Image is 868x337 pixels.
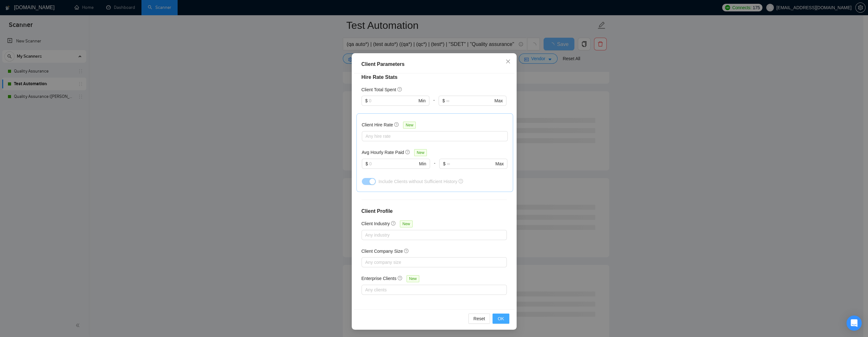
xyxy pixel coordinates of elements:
span: Include Clients without Sufficient History [378,179,457,184]
span: OK [498,315,504,322]
span: $ [366,160,368,167]
button: OK [493,314,509,324]
span: question-circle [397,87,402,92]
input: ∞ [446,97,493,104]
button: Close [499,53,517,70]
span: question-circle [391,221,396,226]
input: 0 [369,160,418,167]
input: ∞ [447,160,494,167]
button: Reset [468,314,490,324]
div: - [430,159,439,176]
span: Min [418,97,426,104]
span: $ [442,97,445,104]
div: - [429,96,439,113]
span: Min [419,160,426,167]
span: question-circle [404,248,409,253]
span: Max [495,160,504,167]
h5: Enterprise Clients [362,275,397,282]
span: close [506,59,511,64]
h5: Client Hire Rate [362,121,393,128]
span: $ [443,160,446,167]
h5: Client Total Spent [362,86,396,93]
div: Client Parameters [362,60,507,68]
span: Reset [473,315,485,322]
span: question-circle [405,149,410,155]
span: question-circle [398,276,403,281]
h4: Hire Rate Stats [362,73,507,81]
h5: Avg Hourly Rate Paid [362,149,404,156]
span: New [414,149,427,156]
span: New [407,275,419,282]
h4: Client Profile [362,207,507,215]
h5: Client Industry [362,220,390,227]
span: question-circle [394,122,399,127]
span: Max [494,97,503,104]
input: 0 [369,97,417,104]
div: Open Intercom Messenger [846,315,862,331]
span: question-circle [459,179,463,183]
span: $ [365,97,368,104]
span: New [400,220,413,227]
h5: Client Company Size [362,248,403,255]
span: New [403,122,416,129]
